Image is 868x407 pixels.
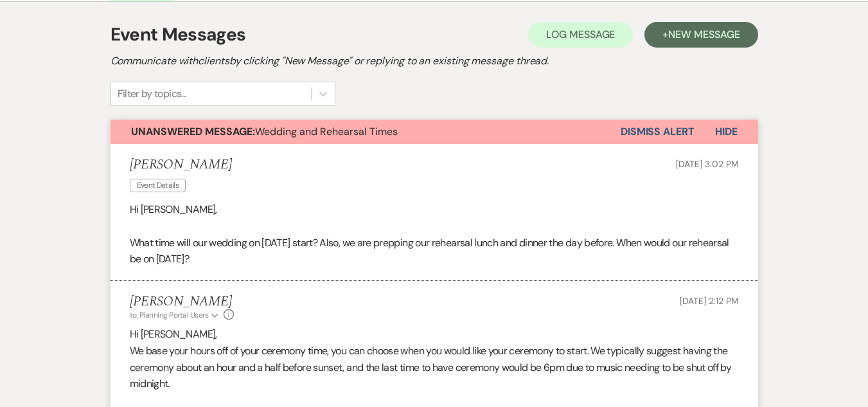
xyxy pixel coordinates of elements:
[130,310,209,320] span: to: Planning Portal Users
[118,86,186,102] div: Filter by topics...
[130,201,739,218] p: Hi [PERSON_NAME],
[621,120,695,144] button: Dismiss Alert
[111,53,758,69] h2: Communicate with clients by clicking "New Message" or replying to an existing message thread.
[130,326,739,343] p: Hi [PERSON_NAME],
[546,28,615,41] span: Log Message
[130,309,221,321] button: to: Planning Portal Users
[528,22,633,48] button: Log Message
[668,28,740,41] span: New Message
[130,343,739,392] p: We base your hours off of your ceremony time, you can choose when you would like your ceremony to...
[130,179,186,192] span: Event Details
[111,21,246,48] h1: Event Messages
[130,294,235,310] h5: [PERSON_NAME]
[680,295,738,307] span: [DATE] 2:12 PM
[131,125,398,138] span: Wedding and Rehearsal Times
[676,158,738,170] span: [DATE] 3:02 PM
[131,125,255,138] strong: Unanswered Message:
[130,157,232,173] h5: [PERSON_NAME]
[695,120,758,144] button: Hide
[130,235,739,267] p: What time will our wedding on [DATE] start? Also, we are prepping our rehearsal lunch and dinner ...
[644,22,757,48] button: +New Message
[715,125,738,138] span: Hide
[111,120,621,144] button: Unanswered Message:Wedding and Rehearsal Times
